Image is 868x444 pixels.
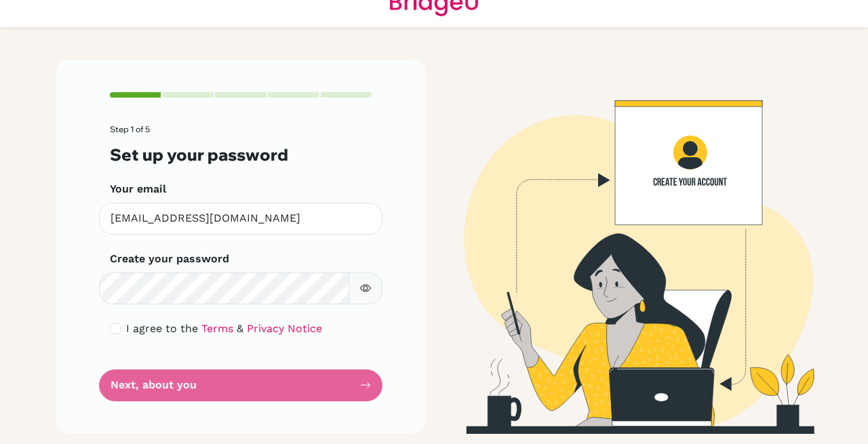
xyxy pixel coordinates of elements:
h3: Set up your password [110,145,372,165]
span: I agree to the [126,322,198,335]
a: Terms [201,322,233,335]
label: Create your password [110,251,229,267]
label: Your email [110,181,166,197]
span: Step 1 of 5 [110,124,150,134]
span: & [237,322,243,335]
a: Privacy Notice [247,322,322,335]
input: Insert your email* [99,203,382,235]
